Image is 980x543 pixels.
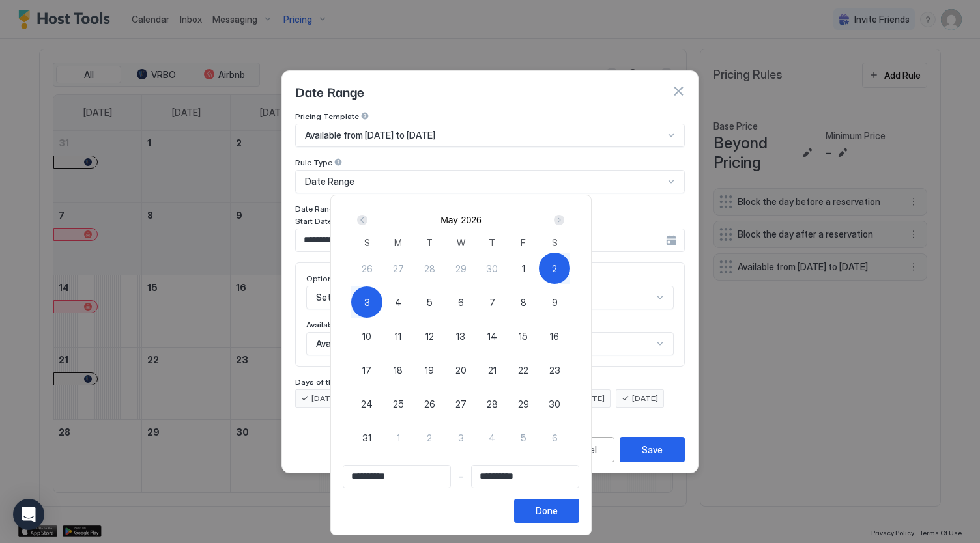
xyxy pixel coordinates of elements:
div: Done [536,504,558,518]
button: 1 [508,253,539,284]
span: 23 [549,363,560,377]
button: 7 [476,286,508,318]
button: Done [514,499,579,523]
button: 29 [445,253,476,284]
button: 30 [539,388,570,419]
button: 16 [539,320,570,352]
span: W [457,236,465,249]
button: Next [549,212,567,228]
button: 5 [508,422,539,453]
button: 2026 [461,215,482,225]
span: 27 [455,397,467,411]
div: Open Intercom Messenger [13,499,44,530]
span: 3 [458,431,464,445]
button: 3 [351,286,382,318]
button: Prev [354,212,372,228]
span: 4 [395,296,401,309]
button: 4 [476,422,508,453]
span: 12 [425,329,434,343]
span: 16 [550,329,559,343]
button: 15 [508,320,539,352]
button: 4 [382,286,414,318]
span: 1 [522,262,525,275]
span: 6 [552,431,558,445]
span: 3 [364,296,370,309]
span: 14 [487,329,497,343]
span: 11 [395,329,401,343]
span: 29 [455,262,467,275]
span: 29 [518,397,529,411]
button: 27 [445,388,476,419]
button: 31 [351,422,382,453]
span: S [552,236,558,249]
span: 15 [519,329,528,343]
span: 8 [521,296,526,309]
span: 17 [362,363,371,377]
span: 19 [425,363,434,377]
span: 28 [424,262,435,275]
button: 8 [508,286,539,318]
button: 30 [476,253,508,284]
button: 9 [539,286,570,318]
span: 5 [521,431,526,445]
span: 31 [362,431,371,445]
span: 25 [393,397,404,411]
button: 2 [414,422,445,453]
button: 20 [445,354,476,385]
span: 2 [552,262,557,275]
button: 10 [351,320,382,352]
button: 5 [414,286,445,318]
button: May [440,215,457,225]
span: 2 [427,431,432,445]
span: 26 [424,397,435,411]
span: 24 [361,397,373,411]
button: 23 [539,354,570,385]
span: 20 [455,363,467,377]
button: 13 [445,320,476,352]
span: - [459,471,463,482]
button: 29 [508,388,539,419]
span: 5 [427,296,433,309]
button: 11 [382,320,414,352]
button: 26 [351,253,382,284]
span: 30 [486,262,498,275]
span: 28 [487,397,498,411]
button: 26 [414,388,445,419]
span: 9 [552,296,558,309]
span: M [394,236,402,249]
span: 27 [393,262,404,275]
button: 1 [382,422,414,453]
span: 13 [456,329,465,343]
button: 3 [445,422,476,453]
button: 28 [414,253,445,284]
button: 17 [351,354,382,385]
span: 7 [489,296,495,309]
span: 6 [458,296,464,309]
span: T [489,236,495,249]
button: 24 [351,388,382,419]
span: 4 [489,431,495,445]
button: 19 [414,354,445,385]
button: 27 [382,253,414,284]
span: 22 [518,363,528,377]
input: Input Field [343,466,450,488]
span: T [426,236,433,249]
input: Input Field [472,466,579,488]
button: 6 [445,286,476,318]
span: 10 [362,329,371,343]
span: 26 [362,262,373,275]
span: S [364,236,370,249]
span: 18 [394,363,403,377]
span: 30 [549,397,560,411]
button: 6 [539,422,570,453]
span: 21 [488,363,497,377]
button: 12 [414,320,445,352]
button: 18 [382,354,414,385]
button: 2 [539,253,570,284]
button: 22 [508,354,539,385]
button: 28 [476,388,508,419]
button: 14 [476,320,508,352]
span: F [521,236,526,249]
